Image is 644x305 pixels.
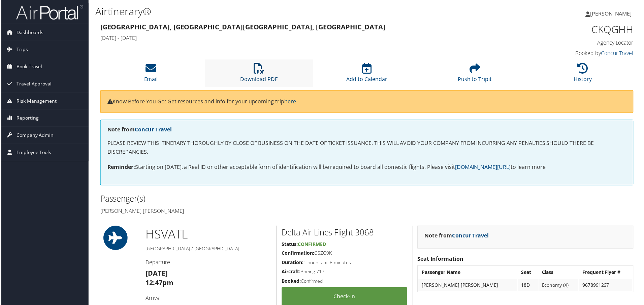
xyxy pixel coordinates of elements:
[456,164,512,171] a: [DOMAIN_NAME][URL]
[418,256,464,264] strong: Seat Information
[282,260,408,267] h5: 1 hours and 8 minutes
[282,260,303,267] strong: Duration:
[145,227,271,244] h1: HSV ATL
[145,296,271,303] h4: Arrival
[580,280,634,293] td: 9678991267
[519,280,539,293] td: 18D
[99,208,362,215] h4: [PERSON_NAME] [PERSON_NAME]
[94,4,458,19] h1: Airtinerary®
[99,22,386,31] strong: [GEOGRAPHIC_DATA], [GEOGRAPHIC_DATA] [GEOGRAPHIC_DATA], [GEOGRAPHIC_DATA]
[106,139,628,157] p: PLEASE REVIEW THIS ITINERARY THOROUGHLY BY CLOSE OF BUSINESS ON THE DATE OF TICKET ISSUANCE. THIS...
[106,126,171,134] strong: Note from
[509,22,635,36] h1: CKQGHH
[282,242,298,248] strong: Status:
[106,98,628,106] p: Know Before You Go: Get resources and info for your upcoming trip
[602,50,635,57] a: Concur Travel
[575,67,593,83] a: History
[587,3,640,24] a: [PERSON_NAME]
[15,110,37,127] span: Reporting
[282,270,408,276] h5: Boeing 717
[145,279,173,288] strong: 12:47pm
[134,126,171,134] a: Concur Travel
[282,279,408,286] h5: Confirmed
[298,242,326,248] span: Confirmed
[540,268,580,280] th: Class
[99,34,498,42] h4: [DATE] - [DATE]
[282,228,408,239] h2: Delta Air Lines Flight 3068
[282,251,408,258] h5: GSZO9K
[106,164,134,171] strong: Reminder:
[15,58,41,75] span: Book Travel
[284,98,296,105] a: here
[519,268,539,280] th: Seat
[347,67,388,83] a: Add to Calendar
[509,50,635,57] h4: Booked by
[282,251,314,257] strong: Confirmation:
[591,10,633,17] span: [PERSON_NAME]
[240,67,278,83] a: Download PDF
[15,41,27,58] span: Trips
[580,268,634,280] th: Frequent Flyer #
[106,163,628,172] p: Starting on [DATE], a Real ID or other acceptable form of identification will be required to boar...
[145,270,167,279] strong: [DATE]
[15,93,56,110] span: Risk Management
[425,233,490,240] strong: Note from
[145,260,271,267] h4: Departure
[282,270,300,276] strong: Aircraft:
[509,39,635,47] h4: Agency Locator
[419,280,518,293] td: [PERSON_NAME] [PERSON_NAME]
[282,279,301,285] strong: Booked:
[15,76,51,93] span: Travel Approval
[99,194,362,205] h2: Passenger(s)
[15,24,42,41] span: Dashboards
[458,67,493,83] a: Push to Tripit
[15,127,53,144] span: Company Admin
[143,67,157,83] a: Email
[453,233,490,240] a: Concur Travel
[15,145,50,161] span: Employee Tools
[15,4,82,20] img: airportal-logo.png
[419,268,518,280] th: Passenger Name
[145,246,271,253] h5: [GEOGRAPHIC_DATA] / [GEOGRAPHIC_DATA]
[540,280,580,293] td: Economy (X)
